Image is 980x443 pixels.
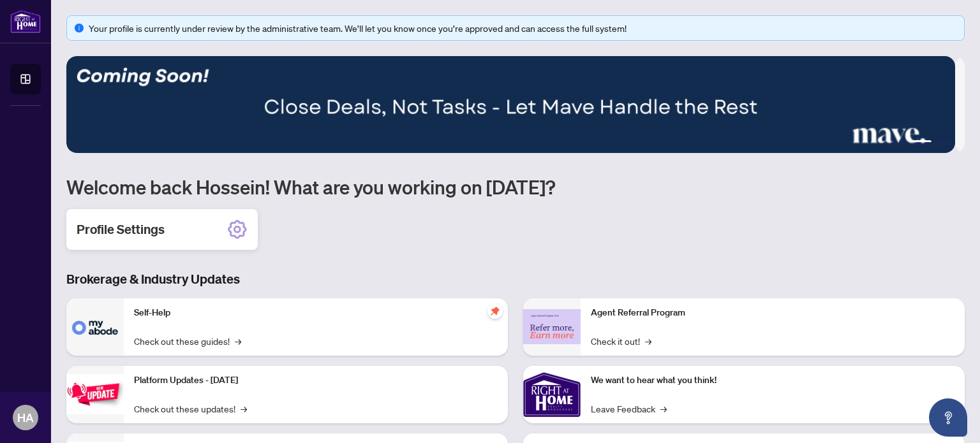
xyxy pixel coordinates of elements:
h1: Welcome back Hossein! What are you working on [DATE]? [66,175,965,199]
button: 5 [947,140,952,145]
p: Self-Help [134,306,498,320]
p: Platform Updates - [DATE] [134,374,498,388]
img: Agent Referral Program [523,309,581,344]
div: Your profile is currently under review by the administrative team. We’ll let you know once you’re... [89,21,956,35]
span: pushpin [487,303,503,319]
span: HA [17,409,34,426]
p: We want to hear what you think! [591,374,954,388]
img: Self-Help [66,298,124,356]
span: → [241,402,247,416]
img: Platform Updates - July 21, 2025 [66,374,124,414]
span: → [235,334,241,348]
img: Slide 2 [66,56,955,153]
h3: Brokerage & Industry Updates [66,270,965,288]
a: Leave Feedback→ [591,402,667,416]
button: 2 [901,140,906,145]
span: → [660,402,667,416]
a: Check it out!→ [591,334,651,348]
img: We want to hear what you think! [523,366,581,423]
img: logo [10,10,41,33]
a: Check out these updates!→ [134,402,247,416]
p: Agent Referral Program [591,306,954,320]
button: 3 [911,140,932,145]
h2: Profile Settings [77,221,165,238]
button: 1 [891,140,896,145]
button: Open asap [929,398,967,437]
span: info-circle [75,24,84,33]
button: 4 [937,140,942,145]
a: Check out these guides!→ [134,334,241,348]
span: → [645,334,651,348]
